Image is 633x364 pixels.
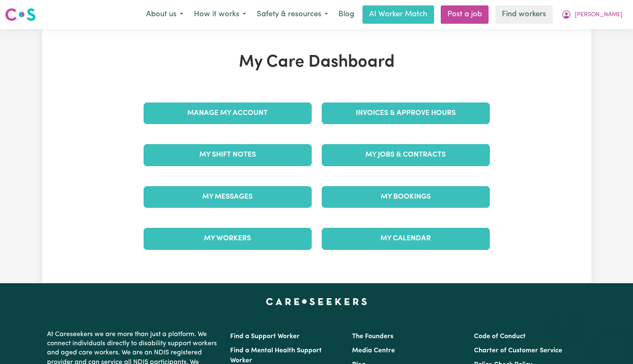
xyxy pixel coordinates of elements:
[600,331,626,357] iframe: Button to launch messaging window
[144,102,312,124] a: Manage My Account
[5,7,36,22] img: Careseekers logo
[556,6,628,23] button: My Account
[251,6,333,23] button: Safety & resources
[230,333,300,340] a: Find a Support Worker
[139,52,495,72] h1: My Care Dashboard
[5,5,36,24] a: Careseekers logo
[189,6,251,23] button: How it works
[322,102,490,124] a: Invoices & Approve Hours
[575,10,623,20] span: [PERSON_NAME]
[144,186,312,208] a: My Messages
[322,144,490,166] a: My Jobs & Contracts
[322,228,490,249] a: My Calendar
[495,5,553,24] a: Find workers
[352,347,395,354] a: Media Centre
[230,347,322,364] a: Find a Mental Health Support Worker
[266,298,367,305] a: Careseekers home page
[144,144,312,166] a: My Shift Notes
[322,186,490,208] a: My Bookings
[474,347,562,354] a: Charter of Customer Service
[362,5,434,24] a: AI Worker Match
[441,5,489,24] a: Post a job
[474,333,526,340] a: Code of Conduct
[352,333,393,340] a: The Founders
[141,6,189,23] button: About us
[144,228,312,249] a: My Workers
[333,5,359,24] a: Blog
[556,311,573,327] iframe: Close message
